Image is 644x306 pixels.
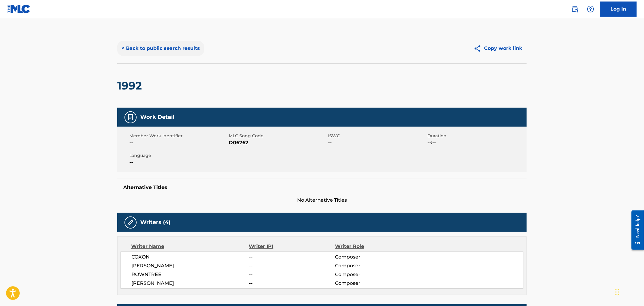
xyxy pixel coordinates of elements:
span: MLC Song Code [229,133,327,139]
span: -- [249,280,335,287]
img: MLC Logo [7,5,31,13]
div: Drag [616,283,619,301]
h5: Writers (4) [140,219,170,226]
iframe: Resource Center [627,206,644,254]
span: Composer [335,271,413,278]
span: Member Work Identifier [129,133,227,139]
div: Writer Name [131,243,249,250]
span: -- [249,271,335,278]
span: Duration [427,133,525,139]
span: O06762 [229,139,327,146]
span: [PERSON_NAME] [131,262,249,269]
button: < Back to public search results [117,41,204,56]
h5: Alternative Titles [123,184,521,190]
a: Log In [600,2,637,17]
span: Composer [335,280,413,287]
span: -- [249,262,335,269]
span: --:-- [427,139,525,146]
span: -- [249,253,335,261]
span: -- [328,139,426,146]
span: ISWC [328,133,426,139]
span: -- [129,139,227,146]
span: [PERSON_NAME] [131,280,249,287]
div: Writer IPI [249,243,335,250]
img: search [571,5,579,13]
span: -- [129,159,227,166]
img: help [587,5,594,13]
span: Composer [335,262,413,269]
div: Help [585,3,597,15]
a: Public Search [569,3,581,15]
h2: 1992 [117,79,145,93]
span: Language [129,152,227,159]
img: Work Detail [127,114,134,121]
iframe: Chat Widget [614,277,644,306]
span: No Alternative Titles [117,197,527,204]
span: Composer [335,253,413,261]
div: Writer Role [335,243,413,250]
img: Writers [127,219,134,226]
span: ROWNTREE [131,271,249,278]
img: Copy work link [474,45,484,52]
span: COXON [131,253,249,261]
button: Copy work link [470,41,527,56]
h5: Work Detail [140,114,174,121]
